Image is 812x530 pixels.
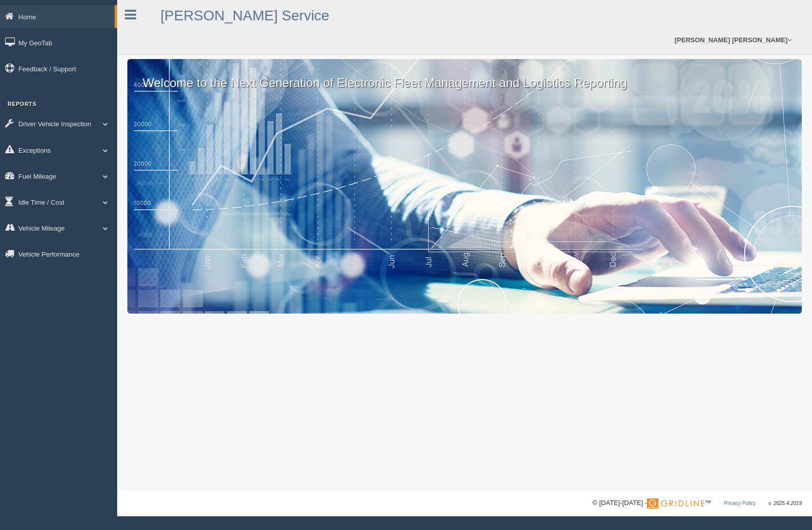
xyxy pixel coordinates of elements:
a: [PERSON_NAME] Service [160,8,329,23]
a: [PERSON_NAME] [PERSON_NAME] [669,25,797,54]
a: Privacy Policy [724,500,755,506]
div: © [DATE]-[DATE] - ™ [592,498,802,509]
img: Gridline [647,498,705,509]
p: Welcome to the Next Generation of Electronic Fleet Management and Logistics Reporting [127,59,802,92]
span: v. 2025.4.2019 [769,500,802,506]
